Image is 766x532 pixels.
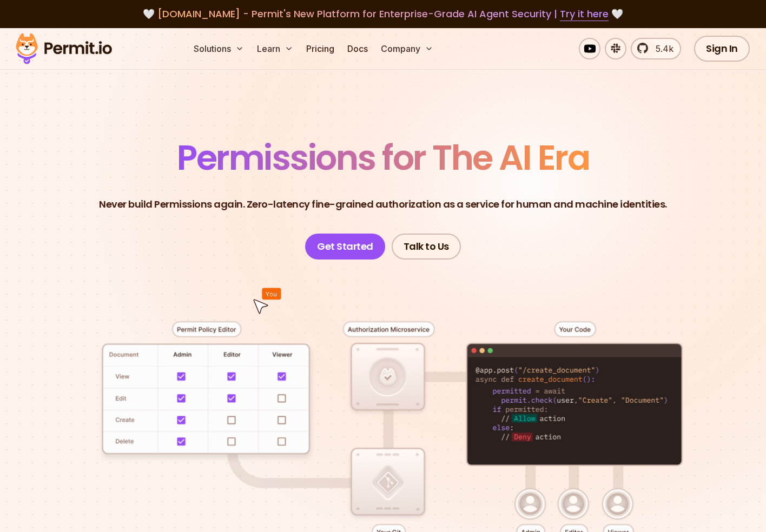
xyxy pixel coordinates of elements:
div: 🤍 🤍 [26,6,740,22]
button: Solutions [189,38,248,59]
p: Never build Permissions again. Zero-latency fine-grained authorization as a service for human and... [99,197,667,212]
a: Get Started [305,234,385,260]
img: Permit logo [11,30,117,67]
a: 5.4k [631,38,681,59]
a: Pricing [302,38,339,59]
a: Talk to Us [392,234,461,260]
a: Try it here [560,7,609,21]
a: Docs [343,38,372,59]
button: Learn [253,38,298,59]
span: Permissions for The AI Era [177,134,589,182]
span: [DOMAIN_NAME] - Permit's New Platform for Enterprise-Grade AI Agent Security | [157,7,609,21]
span: 5.4k [649,42,673,55]
a: Sign In [694,36,750,62]
button: Company [377,38,438,59]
